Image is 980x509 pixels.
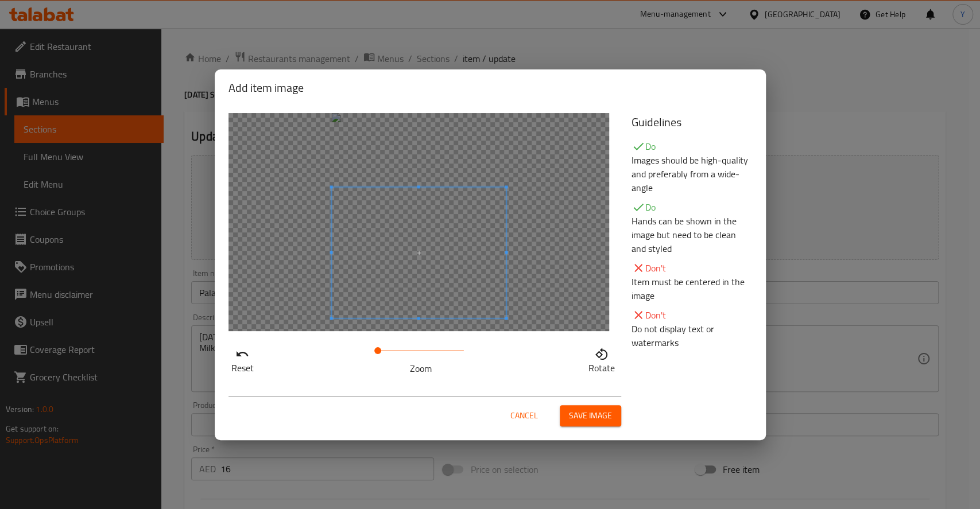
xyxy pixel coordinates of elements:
button: Cancel [506,405,543,426]
button: Save image [560,405,621,426]
p: Do [632,139,752,153]
span: Save image [569,409,612,423]
p: Hands can be shown in the image but need to be clean and styled [632,214,752,255]
p: Item must be centered in the image [632,275,752,302]
button: Reset [228,344,257,373]
button: Rotate [586,344,618,373]
p: Don't [632,308,752,322]
h2: Add item image [228,79,752,97]
p: Images should be high-quality and preferably from a wide-angle [632,153,752,195]
p: Don't [632,261,752,275]
p: Do [632,200,752,214]
span: Cancel [510,409,538,423]
p: Reset [231,361,254,375]
p: Zoom [378,362,464,375]
p: Do not display text or watermarks [632,322,752,349]
h5: Guidelines [632,113,752,131]
p: Rotate [588,361,615,375]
